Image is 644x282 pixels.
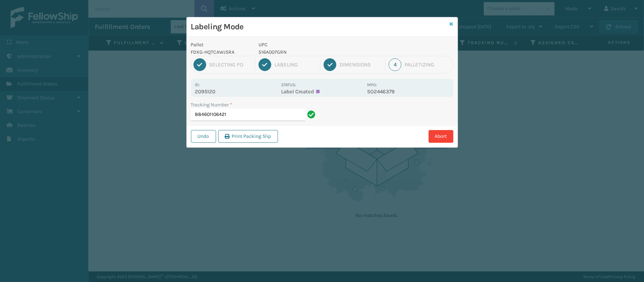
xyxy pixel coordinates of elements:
[259,48,363,56] p: 516A007GRN
[340,61,382,68] div: Dimensions
[389,58,401,71] div: 4
[218,130,278,143] button: Print Packing Slip
[195,82,200,87] label: Id:
[281,88,363,95] p: Label Created
[429,130,453,143] button: Abort
[193,58,206,71] div: 1
[191,22,447,32] h3: Labeling Mode
[191,41,250,48] p: Pallet
[274,61,317,68] div: Labeling
[191,101,232,108] label: Tracking Number
[367,82,377,87] label: MPO:
[367,88,449,95] p: SO2446379
[195,88,277,95] p: 2095120
[405,61,451,68] div: Palletizing
[259,41,363,48] p: UPC
[209,61,252,68] div: Selecting FO
[191,48,250,56] p: FDXG-HQTCAWJSRA
[281,82,296,87] label: Status:
[259,58,271,71] div: 2
[191,130,216,143] button: Undo
[324,58,336,71] div: 3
